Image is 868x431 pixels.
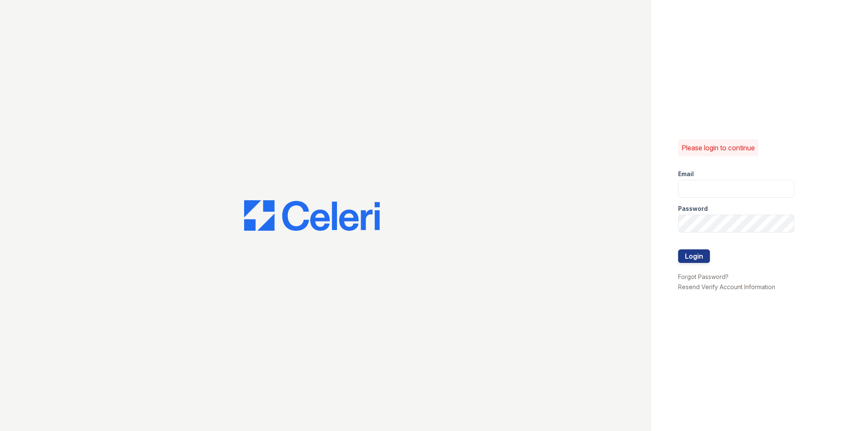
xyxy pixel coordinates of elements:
p: Please login to continue [682,143,755,153]
img: CE_Logo_Blue-a8612792a0a2168367f1c8372b55b34899dd931a85d93a1a3d3e32e68fde9ad4.png [244,200,380,231]
a: Forgot Password? [678,273,729,280]
label: Password [678,204,708,213]
button: Login [678,249,710,263]
a: Resend Verify Account Information [678,283,775,290]
label: Email [678,170,694,178]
